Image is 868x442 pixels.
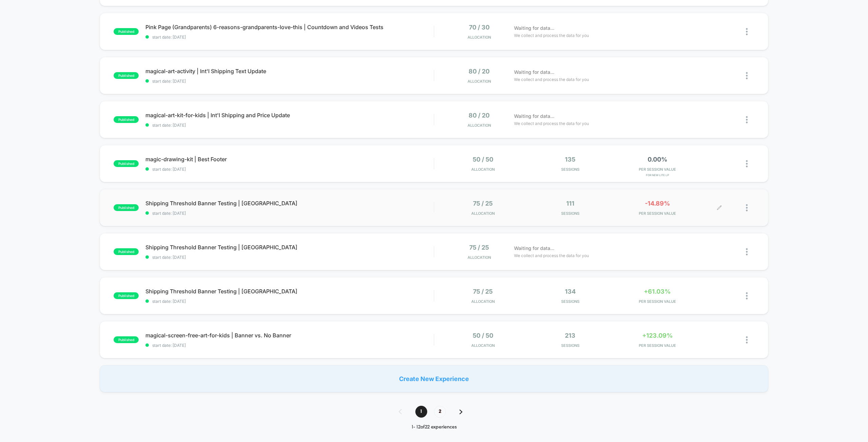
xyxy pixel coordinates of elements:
span: published [114,204,139,211]
span: 80 / 20 [469,68,490,75]
span: published [114,72,139,79]
span: start date: [DATE] [145,123,434,128]
span: start date: [DATE] [145,299,434,304]
span: Allocation [468,35,491,40]
span: Allocation [471,211,495,216]
span: 50 / 50 [473,156,493,163]
span: published [114,292,139,299]
span: start date: [DATE] [145,35,434,40]
span: 135 [565,156,575,163]
span: published [114,28,139,35]
span: Sessions [528,167,612,172]
span: Waiting for data... [514,68,554,76]
span: 75 / 25 [469,244,489,251]
span: 1 [415,406,427,418]
img: close [746,28,748,35]
span: published [114,160,139,167]
img: close [746,160,748,167]
span: Waiting for data... [514,24,554,32]
span: 0.00% [648,156,667,163]
span: Sessions [528,299,612,304]
span: PER SESSION VALUE [615,299,699,304]
span: Sessions [528,343,612,348]
span: PER SESSION VALUE [615,343,699,348]
span: 75 / 25 [473,288,493,295]
span: +61.03% [644,288,671,295]
span: Shipping Threshold Banner Testing | [GEOGRAPHIC_DATA] [145,200,434,207]
span: Allocation [468,123,491,128]
span: We collect and process the data for you [514,120,589,127]
span: Waiting for data... [514,245,554,252]
span: Pink Page (Grandparents) 6-reasons-grandparents-love-this | Countdown and Videos Tests [145,24,434,30]
img: pagination forward [459,409,462,414]
img: close [746,292,748,299]
span: 111 [566,200,574,207]
span: 50 / 50 [473,332,493,339]
span: Allocation [471,167,495,172]
span: Shipping Threshold Banner Testing | [GEOGRAPHIC_DATA] [145,288,434,295]
span: 134 [565,288,576,295]
span: Allocation [468,79,491,84]
span: Shipping Threshold Banner Testing | [GEOGRAPHIC_DATA] [145,244,434,251]
span: published [114,116,139,123]
img: close [746,72,748,79]
img: close [746,336,748,343]
span: PER SESSION VALUE [615,211,699,216]
span: published [114,336,139,343]
span: Allocation [468,255,491,260]
span: magical-art-activity | Int'l Shipping Text Update [145,68,434,75]
span: Sessions [528,211,612,216]
span: We collect and process the data for you [514,252,589,259]
span: magic-drawing-kit | Best Footer [145,156,434,163]
span: 70 / 30 [469,24,490,31]
span: start date: [DATE] [145,79,434,84]
span: We collect and process the data for you [514,32,589,39]
span: +123.09% [642,332,673,339]
span: 213 [565,332,575,339]
span: for New Lite LP [615,173,699,177]
span: Waiting for data... [514,112,554,120]
img: close [746,204,748,211]
span: 75 / 25 [473,200,493,207]
span: start date: [DATE] [145,343,434,348]
span: We collect and process the data for you [514,76,589,83]
span: start date: [DATE] [145,211,434,216]
span: magical-art-kit-for-kids | Int'l Shipping and Price Update [145,112,434,119]
span: 80 / 20 [469,112,490,119]
div: Create New Experience [100,365,768,392]
span: -14.89% [645,200,670,207]
span: Allocation [471,299,495,304]
span: published [114,248,139,255]
img: close [746,116,748,123]
img: close [746,248,748,255]
span: magical-screen-free-art-for-kids | Banner vs. No Banner [145,332,434,339]
span: Allocation [471,343,495,348]
div: 1 - 12 of 22 experiences [392,424,476,430]
span: PER SESSION VALUE [615,167,699,172]
span: start date: [DATE] [145,255,434,260]
span: 2 [434,406,446,418]
span: start date: [DATE] [145,167,434,172]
